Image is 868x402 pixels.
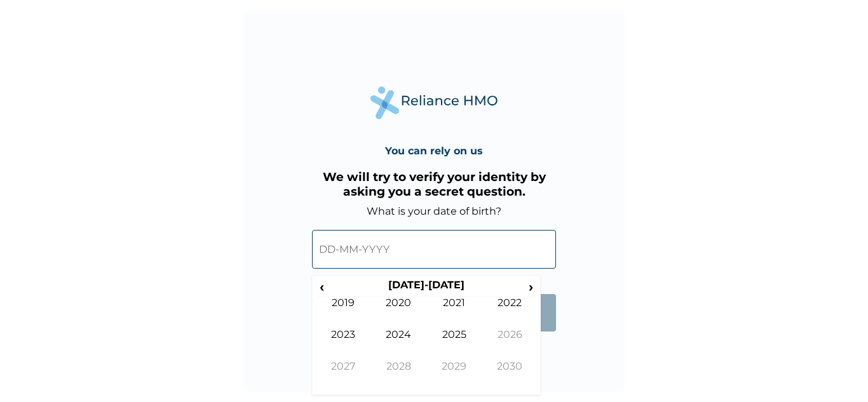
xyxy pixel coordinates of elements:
[385,145,483,157] h4: You can rely on us
[315,360,371,392] td: 2027
[426,297,482,328] td: 2021
[482,360,538,392] td: 2030
[371,297,427,328] td: 2020
[315,279,329,295] span: ‹
[426,360,482,392] td: 2029
[426,328,482,360] td: 2025
[524,279,538,295] span: ›
[312,230,556,269] input: DD-MM-YYYY
[370,86,498,119] img: Reliance Health's Logo
[312,170,556,199] h3: We will try to verify your identity by asking you a secret question.
[371,360,427,392] td: 2028
[315,297,371,328] td: 2019
[482,328,538,360] td: 2026
[482,297,538,328] td: 2022
[367,205,501,217] label: What is your date of birth?
[315,328,371,360] td: 2023
[329,279,524,297] th: [DATE]-[DATE]
[371,328,427,360] td: 2024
